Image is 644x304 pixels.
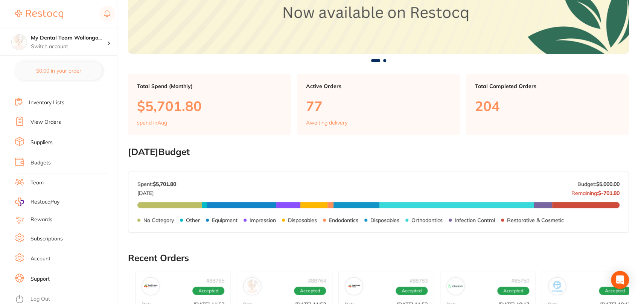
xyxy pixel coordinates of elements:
p: $5,701.80 [137,98,282,114]
p: Budget: [577,181,620,187]
div: Open Intercom Messenger [611,271,629,289]
a: Log Out [30,295,50,303]
strong: $-701.80 [598,190,620,196]
p: Orthodontics [411,217,443,223]
a: View Orders [30,119,61,126]
p: Switch account [31,43,107,50]
a: Subscriptions [30,235,63,243]
p: spend in Aug [137,120,167,126]
strong: $5,701.80 [153,181,176,187]
a: Rewards [30,216,52,223]
p: # 88764 [308,278,326,284]
p: Other [186,217,200,223]
a: Total Completed Orders204 [466,74,629,135]
a: Support [30,275,50,283]
a: Restocq Logo [15,6,63,23]
span: Accepted [396,287,428,295]
img: Healthware [347,279,361,293]
h2: Recent Orders [128,253,629,263]
span: Accepted [599,287,631,295]
span: Accepted [192,287,224,295]
p: Awaiting delivery [306,120,347,126]
h2: [DATE] Budget [128,147,629,157]
p: Impression [250,217,276,223]
p: [DATE] [137,187,176,196]
span: RestocqPay [30,198,59,206]
h4: My Dental Team Wollongong [31,34,107,42]
img: Restocq Logo [15,10,63,19]
a: Total Spend (Monthly)$5,701.80spend inAug [128,74,291,135]
p: # 88765 [206,278,224,284]
p: 77 [306,98,451,114]
img: RestocqPay [15,198,24,206]
p: # 85750 [511,278,529,284]
a: Active Orders77Awaiting delivery [297,74,460,135]
p: Disposables [288,217,317,223]
p: Spent: [137,181,176,187]
p: Equipment [212,217,238,223]
p: Total Completed Orders [475,83,620,89]
img: AB Orthodontics [550,279,564,293]
p: 204 [475,98,620,114]
a: Budgets [30,159,51,167]
img: Healthware Australia Ridley [143,279,158,293]
p: # 88763 [410,278,428,284]
p: Endodontics [329,217,358,223]
span: Accepted [497,287,529,295]
p: Total Spend (Monthly) [137,83,282,89]
p: Restorative & Cosmetic [507,217,564,223]
strong: $5,000.00 [596,181,620,187]
p: Active Orders [306,83,451,89]
p: Infection Control [455,217,495,223]
span: Accepted [294,287,326,295]
p: Remaining: [571,187,620,196]
a: Team [30,179,44,187]
button: $0.00 in your order [15,62,102,80]
a: Account [30,255,50,263]
img: Solventum [448,279,463,293]
p: No Category [143,217,174,223]
p: Disposables [370,217,399,223]
a: RestocqPay [15,198,59,206]
a: Suppliers [30,139,53,146]
img: Henry Schein Halas [245,279,259,293]
img: My Dental Team Wollongong [12,35,27,50]
a: Inventory Lists [29,99,64,106]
